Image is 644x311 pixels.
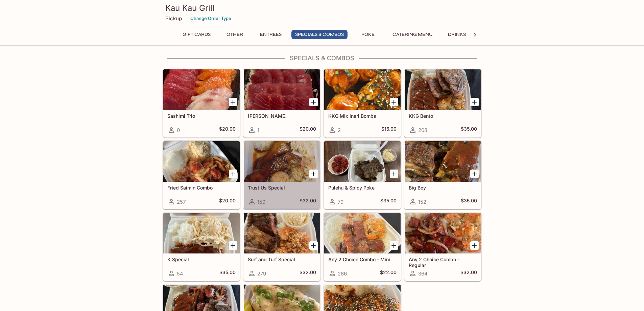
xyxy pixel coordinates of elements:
[404,213,481,281] a: Any 2 Choice Combo - Regular364$32.00
[324,69,401,110] div: KKG Mix Inari Bombs
[324,141,401,182] div: Pulehu & Spicy Poke
[409,185,477,191] h5: Big Boy
[409,113,477,119] h5: KKG Bento
[248,113,316,119] h5: [PERSON_NAME]
[257,270,266,277] span: 279
[244,69,320,110] div: Ahi Sashimi
[165,3,479,13] h3: Kau Kau Grill
[167,113,236,119] h5: Sashimi Trio
[243,141,320,209] a: Trust Us Special159$32.00
[328,257,397,262] h5: Any 2 Choice Combo - Mini
[187,13,234,24] button: Change Order Type
[338,127,341,133] span: 2
[229,241,237,250] button: Add K Special
[461,198,477,206] h5: $35.00
[309,98,318,106] button: Add Ahi Sashimi
[244,213,320,253] div: Surf and Turf Special
[257,199,265,205] span: 159
[163,213,240,281] a: K Special54$35.00
[165,15,182,22] p: Pickup
[409,257,477,268] h5: Any 2 Choice Combo - Regular
[248,185,316,191] h5: Trust Us Special
[470,170,479,178] button: Add Big Boy
[461,126,477,134] h5: $35.00
[470,241,479,250] button: Add Any 2 Choice Combo - Regular
[353,30,383,39] button: Poke
[177,199,186,205] span: 257
[328,185,397,191] h5: Pulehu & Spicy Poke
[163,213,240,253] div: K Special
[380,269,397,277] h5: $22.00
[167,257,236,262] h5: K Special
[257,127,259,133] span: 1
[328,113,397,119] h5: KKG Mix Inari Bombs
[163,54,482,62] h4: Specials & Combos
[324,213,401,253] div: Any 2 Choice Combo - Mini
[309,241,318,250] button: Add Surf and Turf Special
[244,141,320,182] div: Trust Us Special
[177,127,180,133] span: 0
[460,269,477,277] h5: $32.00
[470,98,479,106] button: Add KKG Bento
[309,170,318,178] button: Add Trust Us Special
[219,126,236,134] h5: $20.00
[389,30,436,39] button: Catering Menu
[163,141,240,182] div: Fried Saimin Combo
[229,170,237,178] button: Add Fried Saimin Combo
[300,198,316,206] h5: $32.00
[219,269,236,277] h5: $35.00
[163,69,240,110] div: Sashimi Trio
[404,141,481,209] a: Big Boy152$35.00
[442,30,472,39] button: Drinks
[177,270,183,277] span: 54
[405,141,481,182] div: Big Boy
[418,127,427,133] span: 208
[220,30,250,39] button: Other
[163,69,240,137] a: Sashimi Trio0$20.00
[163,141,240,209] a: Fried Saimin Combo257$20.00
[167,185,236,191] h5: Fried Saimin Combo
[179,30,214,39] button: Gift Cards
[300,126,316,134] h5: $20.00
[291,30,348,39] button: Specials & Combos
[380,198,397,206] h5: $35.00
[390,170,398,178] button: Add Pulehu & Spicy Poke
[338,270,347,277] span: 286
[418,270,428,277] span: 364
[248,257,316,262] h5: Surf and Turf Special
[300,269,316,277] h5: $32.00
[324,213,401,281] a: Any 2 Choice Combo - Mini286$22.00
[405,69,481,110] div: KKG Bento
[381,126,397,134] h5: $15.00
[243,69,320,137] a: [PERSON_NAME]1$20.00
[243,213,320,281] a: Surf and Turf Special279$32.00
[229,98,237,106] button: Add Sashimi Trio
[338,199,343,205] span: 79
[390,241,398,250] button: Add Any 2 Choice Combo - Mini
[324,69,401,137] a: KKG Mix Inari Bombs2$15.00
[405,213,481,253] div: Any 2 Choice Combo - Regular
[219,198,236,206] h5: $20.00
[256,30,286,39] button: Entrees
[418,199,426,205] span: 152
[404,69,481,137] a: KKG Bento208$35.00
[324,141,401,209] a: Pulehu & Spicy Poke79$35.00
[390,98,398,106] button: Add KKG Mix Inari Bombs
